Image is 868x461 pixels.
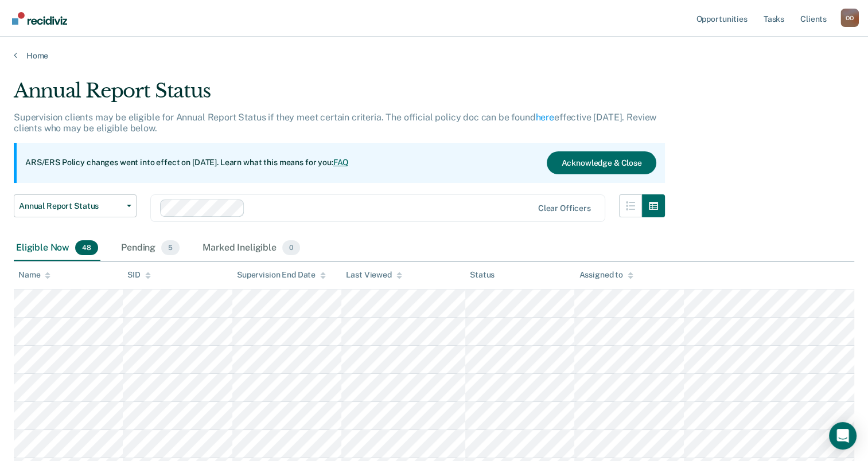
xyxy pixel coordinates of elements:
span: 0 [282,240,300,255]
div: Pending5 [119,236,182,261]
div: Marked Ineligible0 [200,236,302,261]
button: Acknowledge & Close [547,151,656,174]
div: Supervision End Date [237,270,326,280]
p: Supervision clients may be eligible for Annual Report Status if they meet certain criteria. The o... [14,112,656,134]
a: Home [14,50,854,61]
div: Clear officers [538,204,591,213]
button: Annual Report Status [14,194,137,217]
div: Eligible Now48 [14,236,100,261]
p: ARS/ERS Policy changes went into effect on [DATE]. Learn what this means for you: [25,157,349,169]
span: 5 [161,240,180,255]
a: here [536,112,554,123]
div: Last Viewed [346,270,402,280]
span: 48 [75,240,98,255]
span: Annual Report Status [19,201,122,211]
img: Recidiviz [12,12,67,25]
div: SID [127,270,151,280]
div: Status [470,270,495,280]
div: Annual Report Status [14,79,665,112]
div: O O [840,9,859,27]
div: Open Intercom Messenger [829,422,857,450]
div: Name [18,270,50,280]
div: Assigned to [579,270,633,280]
button: Profile dropdown button [840,9,859,27]
a: FAQ [333,158,349,167]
